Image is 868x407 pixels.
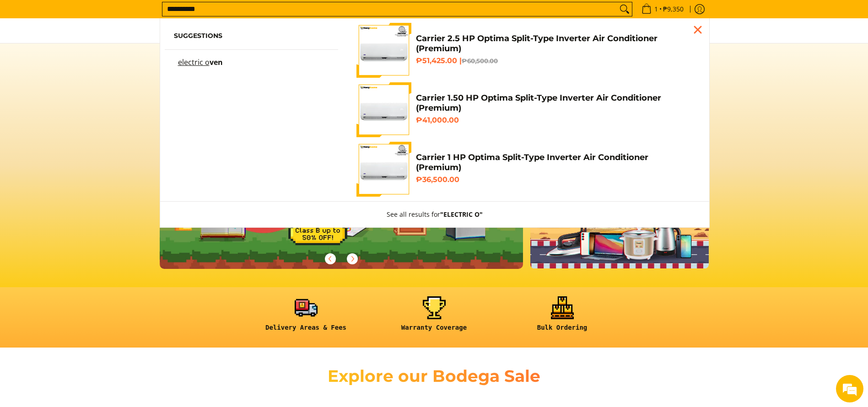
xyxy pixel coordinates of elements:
[320,249,340,269] button: Previous
[503,296,622,339] a: <h6><strong>Bulk Ordering</strong></h6>
[150,5,172,27] div: Minimize live chat window
[416,152,695,173] h4: Carrier 1 HP Optima Split-Type Inverter Air Conditioner (Premium)
[178,59,223,75] p: electric oven
[247,296,366,339] a: <h6><strong>Delivery Areas & Fees</strong></h6>
[617,2,632,16] button: Search
[375,296,494,339] a: <h6><strong>Warranty Coverage</strong></h6>
[210,57,223,67] span: ven
[5,250,174,282] textarea: Type your message and hit 'Enter'
[174,59,329,75] a: electric oven
[342,249,362,269] button: Next
[416,116,695,125] h6: ₱41,000.00
[356,142,411,197] img: Carrier 1 HP Optima Split-Type Inverter Air Conditioner (Premium)
[377,202,492,227] button: See all results for"ELECTRIC O"
[356,23,695,78] a: carrier-2-5-hp-optima-split-type-inverter-air-conditioner-class-b Carrier 2.5 HP Optima Split-Typ...
[662,6,685,12] span: ₱9,350
[174,32,329,40] h6: Suggestions
[53,115,126,208] span: We're online!
[416,56,695,65] h6: ₱51,425.00 |
[653,6,659,12] span: 1
[356,23,411,78] img: carrier-2-5-hp-optima-split-type-inverter-air-conditioner-class-b
[416,93,695,113] h4: Carrier 1.50 HP Optima Split-Type Inverter Air Conditioner (Premium)
[356,82,411,137] img: Carrier 1.50 HP Optima Split-Type Inverter Air Conditioner (Premium)
[440,210,483,219] strong: "ELECTRIC O"
[356,82,695,137] a: Carrier 1.50 HP Optima Split-Type Inverter Air Conditioner (Premium) Carrier 1.50 HP Optima Split...
[462,57,498,64] del: ₱60,500.00
[639,4,686,14] span: •
[691,23,705,37] div: Close pop up
[178,57,210,67] mark: electric o
[48,51,154,63] div: Chat with us now
[416,33,695,54] h4: Carrier 2.5 HP Optima Split-Type Inverter Air Conditioner (Premium)
[302,366,567,386] h2: Explore our Bodega Sale
[416,175,695,184] h6: ₱36,500.00
[356,142,695,197] a: Carrier 1 HP Optima Split-Type Inverter Air Conditioner (Premium) Carrier 1 HP Optima Split-Type ...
